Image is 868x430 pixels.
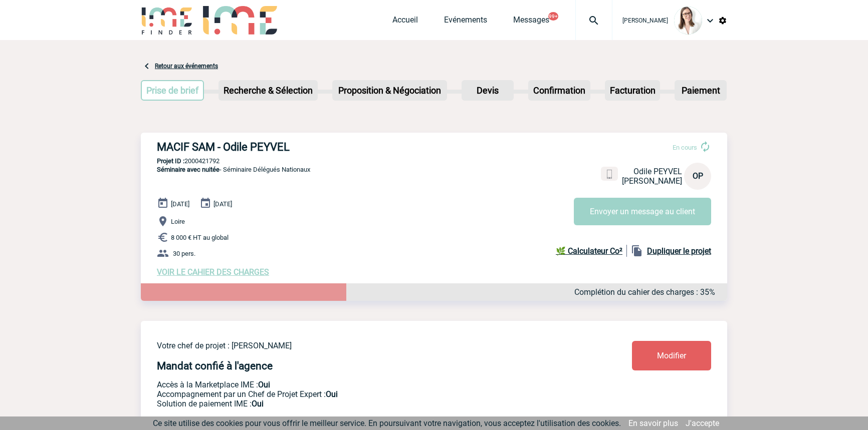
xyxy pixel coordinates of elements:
[693,171,703,181] span: OP
[157,267,269,277] a: VOIR LE CAHIER DES CHARGES
[529,81,589,100] p: Confirmation
[213,200,232,208] span: [DATE]
[605,170,614,179] img: portable.png
[622,17,668,24] span: [PERSON_NAME]
[141,6,193,35] img: IME-Finder
[513,15,549,29] a: Messages
[157,157,184,165] b: Projet ID :
[153,418,621,428] span: Ce site utilise des cookies pour vous offrir le meilleur service. En poursuivant votre navigation...
[141,157,727,165] p: 2000421792
[633,167,682,176] span: Odile PEYVEL
[157,166,310,173] span: - Séminaire Délégués Nationaux
[157,166,220,173] span: Séminaire avec nuitée
[155,63,218,70] a: Retour aux événements
[171,218,185,225] span: Loire
[171,200,189,208] span: [DATE]
[157,389,573,399] p: Prestation payante
[392,15,418,29] a: Accueil
[673,144,697,151] span: En cours
[333,81,446,100] p: Proposition & Négociation
[674,7,702,35] img: 122719-0.jpg
[252,399,264,408] b: Oui
[622,176,682,186] span: [PERSON_NAME]
[574,198,711,225] button: Envoyer un message au client
[171,234,229,241] span: 8 000 € HT au global
[157,141,458,153] h3: MACIF SAM - Odile PEYVEL
[606,81,660,100] p: Facturation
[463,81,513,100] p: Devis
[173,250,195,257] span: 30 pers.
[647,246,711,256] b: Dupliquer le projet
[142,81,203,100] p: Prise de brief
[157,360,273,372] h4: Mandat confié à l'agence
[556,245,627,257] a: 🌿 Calculateur Co²
[631,245,643,257] img: file_copy-black-24dp.png
[157,341,573,350] p: Votre chef de projet : [PERSON_NAME]
[258,380,270,389] b: Oui
[220,81,317,100] p: Recherche & Sélection
[157,399,573,408] p: Conformité aux process achat client, Prise en charge de la facturation, Mutualisation de plusieur...
[548,12,558,21] button: 99+
[657,351,686,360] span: Modifier
[444,15,487,29] a: Evénements
[326,389,338,399] b: Oui
[676,81,726,100] p: Paiement
[157,380,573,389] p: Accès à la Marketplace IME :
[556,246,622,256] b: 🌿 Calculateur Co²
[628,418,678,428] a: En savoir plus
[686,418,719,428] a: J'accepte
